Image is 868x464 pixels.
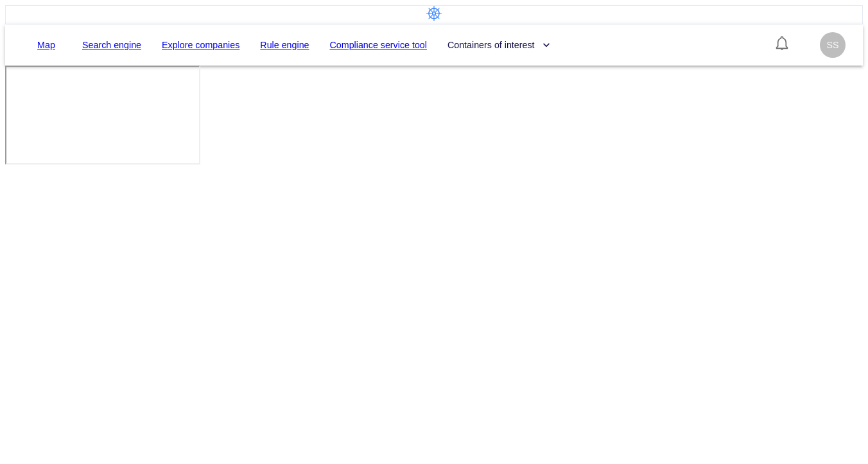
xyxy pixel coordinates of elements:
button: Containers of interest [442,33,555,57]
a: Map [37,37,55,53]
div: Notification center [774,35,790,55]
span: SS [826,40,838,50]
a: Compliance service tool [330,37,427,53]
a: Search engine [82,37,141,53]
button: Search engine [77,33,146,57]
button: Rule engine [255,33,314,57]
button: SS [818,30,847,60]
span: Containers of interest [447,37,550,53]
button: Map [26,33,67,57]
button: Compliance service tool [325,33,432,57]
button: Explore companies [157,33,245,57]
a: Explore companies [162,37,239,53]
a: Rule engine [260,37,309,53]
